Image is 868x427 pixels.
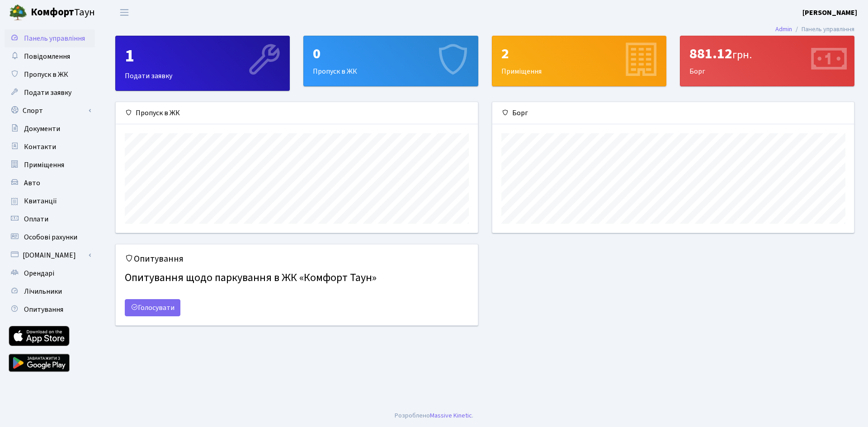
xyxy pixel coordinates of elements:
[395,411,473,421] div: .
[125,268,469,288] h4: Опитування щодо паркування в ЖК «Комфорт Таун»
[24,305,63,314] span: Опитування
[5,300,95,319] a: Опитування
[5,246,95,264] a: [DOMAIN_NAME]
[762,20,868,39] nav: breadcrumb
[492,102,854,124] div: Борг
[24,178,40,188] span: Авто
[5,282,95,300] a: Лічильники
[24,124,60,134] span: Документи
[802,7,857,18] a: [PERSON_NAME]
[732,47,752,63] span: грн.
[9,4,27,22] img: logo.png
[24,268,54,278] span: Орендарі
[5,47,95,66] a: Повідомлення
[5,102,95,120] a: Спорт
[5,174,95,192] a: Авто
[24,52,70,61] span: Повідомлення
[303,36,478,86] a: 0Пропуск в ЖК
[492,36,666,86] a: 2Приміщення
[116,102,478,124] div: Пропуск в ЖК
[24,33,85,43] span: Панель управління
[5,228,95,246] a: Особові рахунки
[24,232,77,242] span: Особові рахунки
[680,36,854,86] div: Борг
[125,45,280,67] div: 1
[802,8,857,18] b: [PERSON_NAME]
[24,214,48,224] span: Оплати
[5,29,95,47] a: Панель управління
[24,286,62,296] span: Лічильники
[125,299,180,316] a: Голосувати
[5,120,95,138] a: Документи
[5,156,95,174] a: Приміщення
[31,5,74,19] b: Комфорт
[24,70,68,80] span: Пропуск в ЖК
[5,192,95,210] a: Квитанції
[304,36,477,86] div: Пропуск в ЖК
[31,5,95,20] span: Таун
[5,264,95,282] a: Орендарі
[113,5,136,20] button: Переключити навігацію
[125,253,469,264] h5: Опитування
[492,36,666,86] div: Приміщення
[24,142,56,152] span: Контакти
[775,24,792,34] a: Admin
[115,36,290,91] a: 1Подати заявку
[5,66,95,84] a: Пропуск в ЖК
[689,45,845,62] div: 881.12
[313,45,468,62] div: 0
[5,138,95,156] a: Контакти
[24,196,57,206] span: Квитанції
[24,88,71,98] span: Подати заявку
[116,36,289,90] div: Подати заявку
[792,24,854,34] li: Панель управління
[501,45,657,62] div: 2
[24,160,64,170] span: Приміщення
[5,84,95,102] a: Подати заявку
[430,411,472,420] a: Massive Kinetic
[395,411,430,420] a: Розроблено
[5,210,95,228] a: Оплати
